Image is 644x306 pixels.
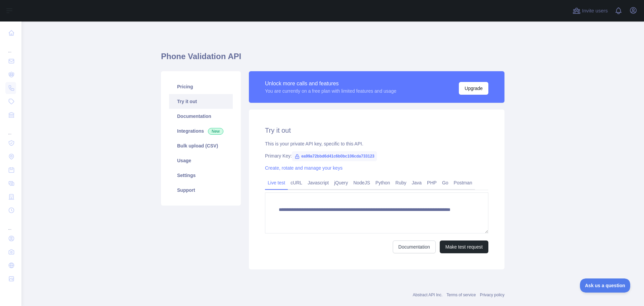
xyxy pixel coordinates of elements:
[169,94,233,109] a: Try it out
[265,152,488,159] div: Primary Key:
[440,241,488,253] button: Make test request
[351,177,373,188] a: NodeJS
[265,140,488,147] div: This is your private API key, specific to this API.
[373,177,393,188] a: Python
[580,278,631,293] iframe: Toggle Customer Support
[409,177,425,188] a: Java
[169,138,233,153] a: Bulk upload (CSV)
[439,177,451,188] a: Go
[265,126,488,135] h2: Try it out
[451,177,475,188] a: Postman
[393,241,436,253] a: Documentation
[169,168,233,183] a: Settings
[169,153,233,168] a: Usage
[265,80,396,88] div: Unlock more calls and features
[413,293,443,297] a: Abstract API Inc.
[5,218,16,231] div: ...
[169,124,233,138] a: Integrations New
[571,5,609,16] button: Invite users
[5,122,16,136] div: ...
[161,51,504,67] h1: Phone Validation API
[265,88,396,94] div: You are currently on a free plan with limited features and usage
[288,177,305,188] a: cURL
[459,82,488,95] button: Upgrade
[5,40,16,54] div: ...
[424,177,439,188] a: PHP
[331,177,351,188] a: jQuery
[305,177,331,188] a: Javascript
[169,183,233,198] a: Support
[393,177,409,188] a: Ruby
[208,128,223,135] span: New
[169,79,233,94] a: Pricing
[446,293,476,297] a: Terms of service
[169,109,233,124] a: Documentation
[582,7,608,15] span: Invite users
[292,151,377,161] span: ea99a72bbd6d41c6b0bc106cda733123
[480,293,504,297] a: Privacy policy
[265,165,342,171] a: Create, rotate and manage your keys
[265,177,288,188] a: Live test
